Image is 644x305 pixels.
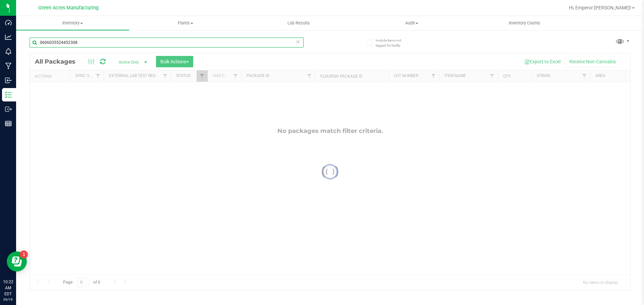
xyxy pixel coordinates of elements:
inline-svg: Outbound [5,106,12,112]
inline-svg: Reports [5,120,12,127]
a: Lab Results [242,16,355,30]
iframe: Resource center unread badge [20,250,28,258]
inline-svg: Inbound [5,77,12,84]
inline-svg: Manufacturing [5,63,12,69]
a: Inventory Counts [468,16,581,30]
span: Audit [356,20,468,26]
span: Include items not tagged for facility [376,38,409,48]
inline-svg: Analytics [5,34,12,41]
p: 09/19 [3,297,13,302]
inline-svg: Dashboard [5,19,12,26]
iframe: Resource center [7,251,27,272]
a: Inventory [16,16,129,30]
span: Inventory Counts [500,20,549,26]
inline-svg: Monitoring [5,48,12,55]
a: Plants [129,16,242,30]
input: Search Package ID, Item Name, SKU, Lot or Part Number... [30,37,304,48]
a: Audit [355,16,468,30]
inline-svg: Inventory [5,91,12,98]
span: Lab Results [278,20,319,26]
span: Clear [296,37,300,46]
span: Hi, Emperor [PERSON_NAME]! [569,5,631,10]
span: Inventory [16,20,129,26]
span: Plants [129,20,242,26]
p: 10:22 AM EDT [3,279,13,297]
span: Green Acres Manufacturing [38,5,99,11]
